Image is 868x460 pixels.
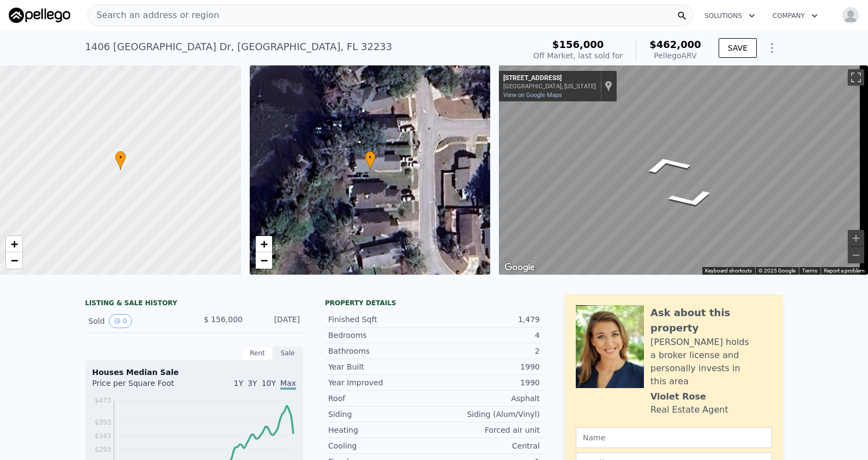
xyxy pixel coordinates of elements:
div: Map [499,65,868,275]
span: + [260,237,267,251]
input: Name [576,427,772,448]
button: Solutions [696,6,764,26]
div: [GEOGRAPHIC_DATA], [US_STATE] [503,83,596,90]
div: Real Estate Agent [650,403,728,416]
span: $ 156,000 [204,315,243,324]
button: SAVE [719,38,757,58]
div: Roof [328,393,434,404]
span: − [260,253,267,267]
div: [STREET_ADDRESS] [503,74,596,83]
div: • [115,151,126,170]
div: 1,479 [434,314,540,325]
button: Company [764,6,827,26]
div: 4 [434,330,540,341]
span: 1Y [234,379,243,388]
div: Year Improved [328,377,434,388]
div: Rent [242,346,273,360]
a: Open this area in Google Maps (opens a new window) [502,261,538,275]
div: Siding (Alum/Vinyl) [434,409,540,420]
button: Show Options [761,37,783,59]
button: Keyboard shortcuts [705,267,752,275]
span: © 2025 Google [758,268,795,274]
div: [PERSON_NAME] holds a broker license and personally invests in this area [650,336,772,388]
tspan: $393 [94,419,111,426]
img: Pellego [9,8,70,23]
span: $462,000 [649,39,701,50]
span: 3Y [248,379,257,388]
a: Show location on map [605,80,612,92]
tspan: $343 [94,432,111,440]
span: + [11,237,18,251]
div: Asphalt [434,393,540,404]
div: 1990 [434,361,540,372]
div: Houses Median Sale [92,367,296,378]
div: [DATE] [251,314,300,328]
div: 1990 [434,377,540,388]
div: Price per Square Foot [92,378,194,395]
a: Zoom in [6,236,22,252]
button: Zoom in [848,230,864,246]
span: $156,000 [552,39,604,50]
img: Google [502,261,538,275]
div: LISTING & SALE HISTORY [85,299,303,310]
div: Forced air unit [434,425,540,435]
div: 1406 [GEOGRAPHIC_DATA] Dr , [GEOGRAPHIC_DATA] , FL 32233 [85,39,392,55]
a: View on Google Maps [503,92,562,99]
span: • [115,153,126,162]
div: • [365,151,376,170]
div: Violet Rose [650,390,706,403]
tspan: $293 [94,446,111,453]
div: Cooling [328,440,434,451]
div: 2 [434,346,540,356]
div: Bedrooms [328,330,434,341]
tspan: $473 [94,397,111,404]
div: Ask about this property [650,305,772,336]
div: Bathrooms [328,346,434,356]
div: Year Built [328,361,434,372]
span: Search an address or region [88,9,219,22]
path: Go North, Cove Landing Dr [629,150,706,179]
span: 10Y [262,379,276,388]
button: Toggle fullscreen view [848,69,864,86]
span: Max [280,379,296,390]
div: Pellego ARV [649,50,701,61]
div: Siding [328,409,434,420]
button: Zoom out [848,247,864,263]
a: Zoom out [6,252,22,269]
span: − [11,253,18,267]
div: Street View [499,65,868,275]
div: Central [434,440,540,451]
div: Sold [88,314,185,328]
div: Off Market, last sold for [533,50,623,61]
div: Heating [328,425,434,435]
span: • [365,153,376,162]
a: Report a problem [824,268,865,274]
path: Go South, Cove Landing Dr [653,185,730,214]
a: Zoom out [256,252,272,269]
div: Finished Sqft [328,314,434,325]
a: Terms (opens in new tab) [802,268,817,274]
img: avatar [842,7,859,24]
button: View historical data [109,314,132,328]
div: Property details [325,299,543,307]
div: Sale [273,346,303,360]
a: Zoom in [256,236,272,252]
